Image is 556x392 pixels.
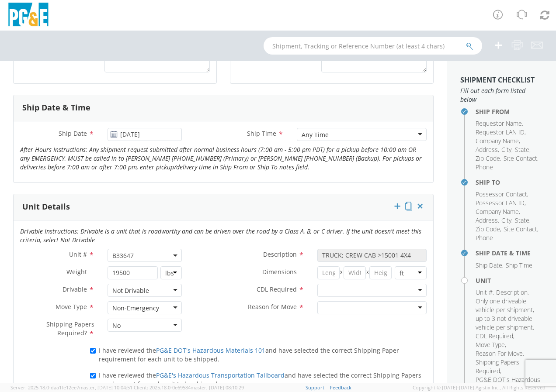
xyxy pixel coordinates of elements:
[460,86,543,104] span: Fill out each form listed below
[79,384,132,391] span: master, [DATE] 10:04:51
[501,145,513,154] li: ,
[112,321,121,330] div: No
[63,285,87,293] span: Drivable
[496,288,528,296] span: Description
[476,340,506,349] li: ,
[340,266,344,279] span: X
[20,145,422,171] i: After Hours Instructions: Any shipment request submitted after normal business hours (7:00 am - 5...
[10,384,132,391] span: Server: 2025.18.0-daa1fe12ee7
[112,251,177,260] span: B33647
[90,373,96,378] input: I have reviewed thePG&E's Hazardous Transportation Tailboardand have selected the correct Shippin...
[476,145,498,154] span: Address
[515,145,531,154] li: ,
[476,261,504,270] li: ,
[264,37,482,55] input: Shipment, Tracking or Reference Number (at least 4 chars)
[476,288,493,296] span: Unit #
[134,384,244,391] span: Client: 2025.18.0-0e69584
[20,227,421,244] i: Drivable Instructions: Drivable is a unit that is roadworthy and can be driven over the road by a...
[504,225,537,233] span: Site Contact
[476,128,525,136] span: Requestor LAN ID
[476,154,500,162] span: Zip Code
[476,154,501,163] li: ,
[515,216,529,224] span: State
[476,288,494,297] li: ,
[476,190,527,198] span: Possessor Contact
[476,225,500,233] span: Zip Code
[504,154,537,162] span: Site Contact
[476,332,514,340] li: ,
[59,129,87,138] span: Ship Date
[476,349,524,358] li: ,
[262,268,297,276] span: Dimensions
[476,340,505,349] span: Move Type
[476,349,523,358] span: Reason For Move
[476,145,499,154] li: ,
[369,266,392,279] input: Height
[191,384,244,391] span: master, [DATE] 08:10:29
[476,199,525,207] span: Possessor LAN ID
[317,266,340,279] input: Length
[476,163,493,171] span: Phone
[501,145,511,154] span: City
[263,250,297,258] span: Description
[476,297,541,332] li: ,
[302,131,329,139] div: Any Time
[476,119,523,128] li: ,
[476,216,499,225] li: ,
[22,203,70,211] h3: Unit Details
[46,320,94,337] span: Shipping Papers Required?
[306,384,324,391] a: Support
[112,304,159,313] div: Non-Emergency
[476,250,543,256] h4: Ship Date & Time
[515,145,529,154] span: State
[156,371,285,379] a: PG&E's Hazardous Transportation Tailboard
[257,285,297,293] span: CDL Required
[501,216,513,225] li: ,
[476,261,502,269] span: Ship Date
[506,261,532,269] span: Ship Time
[22,103,90,112] h3: Ship Date & Time
[108,249,182,262] span: B33647
[496,288,529,297] li: ,
[156,346,265,354] a: PG&E DOT's Hazardous Materials 101
[501,216,511,224] span: City
[476,137,520,145] li: ,
[476,199,526,207] li: ,
[112,286,149,295] div: Not Drivable
[69,250,87,258] span: Unit #
[504,154,539,163] li: ,
[476,119,522,127] span: Requestor Name
[504,225,539,234] li: ,
[99,371,421,388] span: I have reviewed the and have selected the correct Shipping Papers requirement for each unit to be...
[476,108,543,115] h4: Ship From
[476,216,498,224] span: Address
[476,225,501,234] li: ,
[476,358,541,375] li: ,
[476,277,543,284] h4: Unit
[476,207,519,216] span: Company Name
[56,303,87,311] span: Move Type
[476,190,528,199] li: ,
[460,75,535,85] strong: Shipment Checklist
[476,207,520,216] li: ,
[476,128,526,137] li: ,
[476,234,493,242] span: Phone
[247,129,276,138] span: Ship Time
[344,266,366,279] input: Width
[330,384,351,391] a: Feedback
[366,266,370,279] span: X
[476,179,543,186] h4: Ship To
[7,3,50,28] img: pge-logo-06675f144f4cfa6a6814.png
[90,348,96,354] input: I have reviewed thePG&E DOT's Hazardous Materials 101and have selected the correct Shipping Paper...
[476,332,513,340] span: CDL Required
[476,358,519,375] span: Shipping Papers Required
[248,303,297,311] span: Reason for Move
[476,297,534,331] span: Only one driveable vehicle per shipment, up to 3 not driveable vehicle per shipment
[476,137,519,145] span: Company Name
[413,384,546,391] span: Copyright © [DATE]-[DATE] Agistix Inc., All Rights Reserved
[515,216,531,225] li: ,
[99,346,399,363] span: I have reviewed the and have selected the correct Shipping Paper requirement for each unit to be ...
[66,268,87,276] span: Weight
